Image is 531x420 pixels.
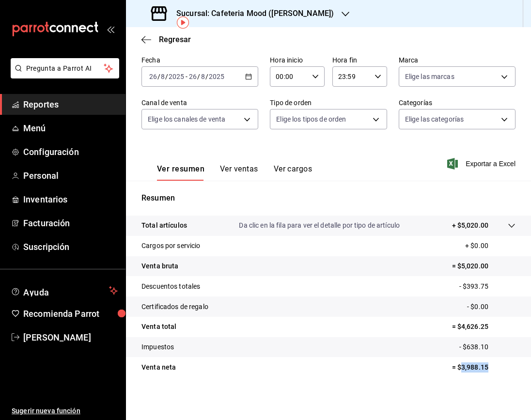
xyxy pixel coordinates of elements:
[205,73,208,80] span: /
[169,8,334,19] h3: Sucursal: Cafeteria Mood ([PERSON_NAME])
[23,193,118,206] span: Inventarios
[141,57,258,63] label: Fecha
[452,261,515,271] p: = $5,020.00
[141,362,176,373] p: Venta neta
[141,322,176,332] p: Venta total
[452,322,515,332] p: = $4,626.25
[141,35,191,44] button: Regresar
[23,145,118,158] span: Configuración
[23,240,118,253] span: Suscripción
[141,99,258,106] label: Canal de venta
[141,241,201,251] p: Cargos por servicio
[157,73,160,80] span: /
[23,285,105,296] span: Ayuda
[270,99,387,106] label: Tipo de orden
[452,220,488,231] p: + $5,020.00
[23,217,118,230] span: Facturación
[141,220,187,231] p: Total artículos
[23,169,118,182] span: Personal
[107,25,114,33] button: open_drawer_menu
[159,35,191,44] span: Regresar
[160,73,165,80] input: --
[201,73,205,80] input: --
[157,164,204,181] button: Ver resumen
[168,73,185,80] input: ----
[23,122,118,135] span: Menú
[11,58,119,78] button: Pregunta a Parrot AI
[459,281,515,292] p: - $393.75
[459,342,515,352] p: - $638.10
[452,362,515,373] p: = $3,988.15
[26,63,104,74] span: Pregunta a Parrot AI
[141,281,200,292] p: Descuentos totales
[149,73,157,80] input: --
[220,164,258,181] button: Ver ventas
[12,406,118,416] span: Sugerir nueva función
[188,73,197,80] input: --
[186,73,187,80] span: -
[23,98,118,111] span: Reportes
[157,164,312,181] div: navigation tabs
[274,164,312,181] button: Ver cargos
[141,261,178,271] p: Venta bruta
[148,114,225,124] span: Elige los canales de venta
[465,241,515,251] p: + $0.00
[23,331,118,344] span: [PERSON_NAME]
[399,57,515,63] label: Marca
[7,70,119,80] a: Pregunta a Parrot AI
[177,16,189,29] img: Tooltip marker
[405,114,464,124] span: Elige las categorías
[141,192,515,204] p: Resumen
[332,57,387,63] label: Hora fin
[208,73,225,80] input: ----
[449,158,515,170] button: Exportar a Excel
[239,220,400,231] p: Da clic en la fila para ver el detalle por tipo de artículo
[405,72,454,81] span: Elige las marcas
[467,302,515,312] p: - $0.00
[270,57,325,63] label: Hora inicio
[141,302,208,312] p: Certificados de regalo
[141,342,174,352] p: Impuestos
[399,99,515,106] label: Categorías
[276,114,346,124] span: Elige los tipos de orden
[23,307,118,320] span: Recomienda Parrot
[165,73,168,80] span: /
[197,73,200,80] span: /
